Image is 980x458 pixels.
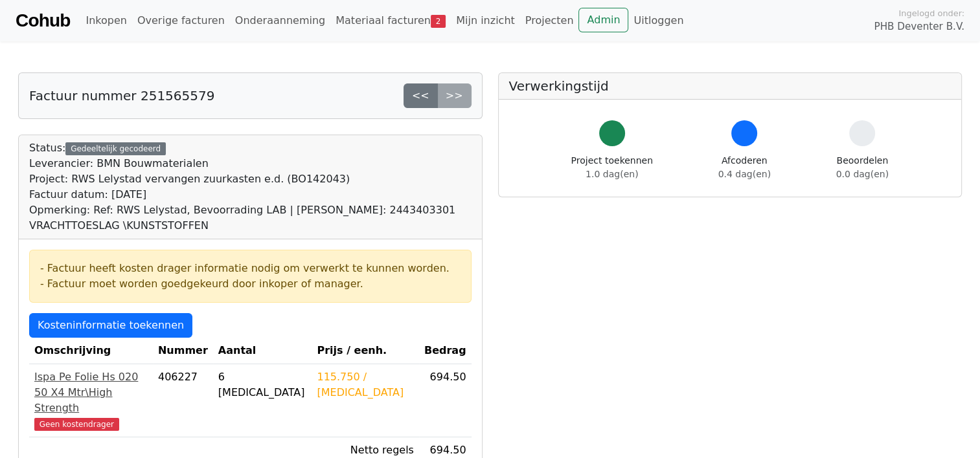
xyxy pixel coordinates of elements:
div: Gedeeltelijk gecodeerd [65,142,166,155]
div: Factuur datum: [DATE] [29,187,472,202]
h5: Factuur nummer 251565579 [29,88,214,104]
span: 2 [431,15,446,28]
span: Geen kostendrager [34,418,119,431]
div: 115.750 / [MEDICAL_DATA] [317,369,413,400]
span: 0.0 dag(en) [836,169,889,179]
span: Ingelogd onder: [898,7,964,19]
th: Omschrijving [29,338,153,364]
a: << [404,83,438,108]
th: Bedrag [419,338,472,364]
a: Materiaal facturen2 [330,8,451,34]
span: PHB Deventer B.V. [874,19,964,34]
div: Leverancier: BMN Bouwmaterialen [29,156,472,171]
span: 1.0 dag(en) [586,169,638,179]
a: Mijn inzicht [451,8,520,34]
a: Admin [578,8,628,32]
div: - Factuur heeft kosten drager informatie nodig om verwerkt te kunnen worden. [40,261,461,276]
td: 406227 [153,364,213,437]
th: Prijs / eenh. [312,338,418,364]
div: Project: RWS Lelystad vervangen zuurkasten e.d. (BO142043) [29,171,472,187]
div: Project toekennen [571,154,653,181]
th: Nummer [153,338,213,364]
div: Opmerking: Ref: RWS Lelystad, Bevoorrading LAB | [PERSON_NAME]: 2443403301 VRACHTTOESLAG \KUNSTST... [29,202,472,234]
a: Cohub [16,5,70,36]
div: - Factuur moet worden goedgekeurd door inkoper of manager. [40,276,461,292]
span: 0.4 dag(en) [718,169,771,179]
a: Overige facturen [132,8,230,34]
a: Inkopen [80,8,131,34]
div: Status: [29,140,472,234]
td: 694.50 [419,364,472,437]
a: Projecten [520,8,579,34]
a: Onderaanneming [230,8,330,34]
div: Afcoderen [718,154,771,181]
a: Uitloggen [628,8,689,34]
a: Kosteninformatie toekennen [29,313,192,338]
a: Ispa Pe Folie Hs 020 50 X4 Mtr\High StrengthGeen kostendrager [34,369,148,431]
div: Beoordelen [836,154,889,181]
div: 6 [MEDICAL_DATA] [218,369,307,400]
div: Ispa Pe Folie Hs 020 50 X4 Mtr\High Strength [34,369,148,416]
th: Aantal [213,338,312,364]
h5: Verwerkingstijd [509,78,952,94]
